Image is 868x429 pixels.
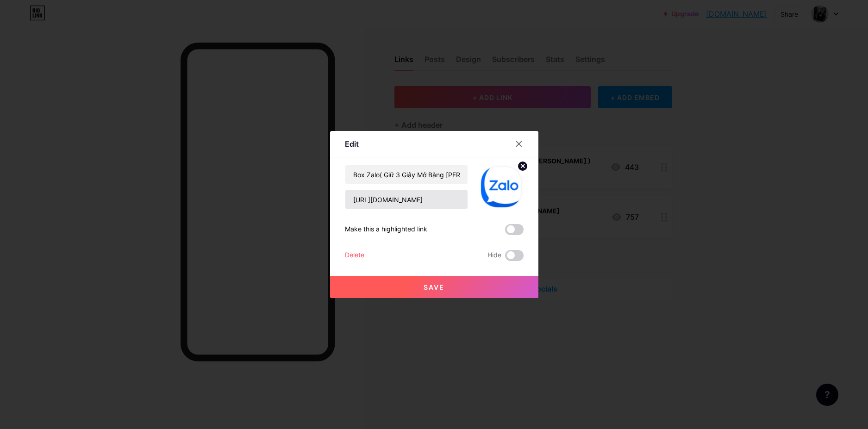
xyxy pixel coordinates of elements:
[424,283,444,291] span: Save
[345,190,468,209] input: URL
[487,250,501,261] span: Hide
[345,224,427,235] div: Make this a highlighted link
[345,250,364,261] div: Delete
[345,165,468,184] input: Title
[330,276,538,298] button: Save
[345,138,359,149] div: Edit
[479,165,524,209] img: link_thumbnail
